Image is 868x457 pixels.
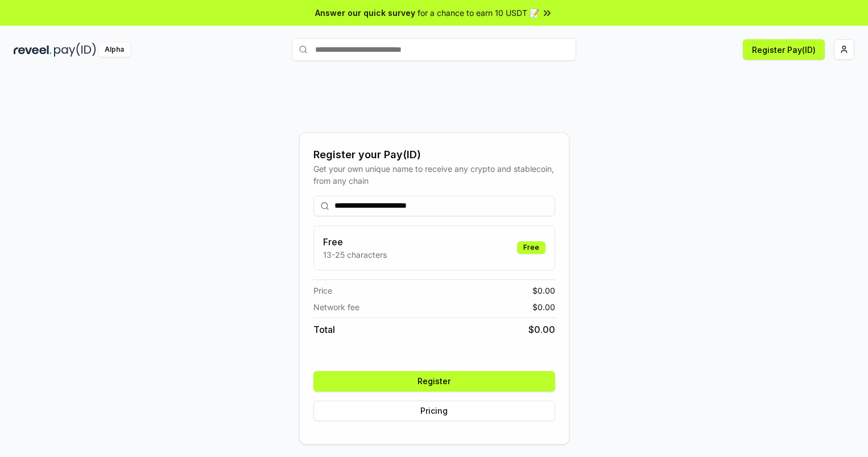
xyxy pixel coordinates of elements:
[532,285,555,297] span: $ 0.00
[743,39,825,60] button: Register Pay(ID)
[313,147,555,163] div: Register your Pay(ID)
[54,43,96,57] img: pay_id
[313,163,555,187] div: Get your own unique name to receive any crypto and stablecoin, from any chain
[323,249,387,261] p: 13-25 characters
[313,323,335,336] span: Total
[418,7,539,19] span: for a chance to earn 10 USDT 📝
[315,7,415,19] span: Answer our quick survey
[313,285,332,297] span: Price
[98,43,130,57] div: Alpha
[14,43,52,57] img: reveel_dark
[532,301,555,313] span: $ 0.00
[517,241,545,254] div: Free
[313,371,555,392] button: Register
[313,301,359,313] span: Network fee
[313,401,555,421] button: Pricing
[323,235,387,249] h3: Free
[528,323,555,336] span: $ 0.00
